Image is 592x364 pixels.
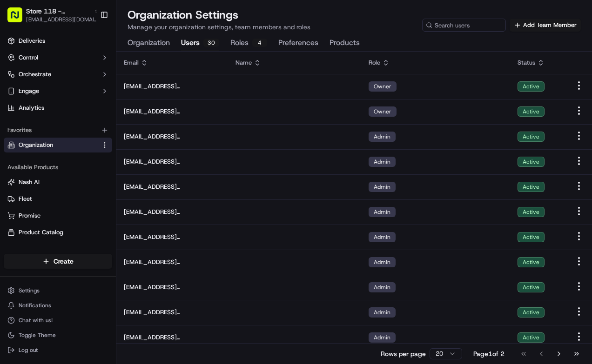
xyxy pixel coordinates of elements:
div: Owner [369,106,397,117]
div: Active [518,182,545,192]
img: 1736555255976-a54dd68f-1ca7-489b-9aae-adbdc363a1c4 [9,89,26,106]
button: Organization [128,35,170,51]
span: [EMAIL_ADDRESS][DOMAIN_NAME] [124,208,221,216]
button: [EMAIL_ADDRESS][DOMAIN_NAME] [26,16,101,23]
button: Users [181,35,219,51]
span: Orchestrate [19,70,51,79]
span: [EMAIL_ADDRESS][DOMAIN_NAME] [124,158,221,166]
span: Settings [19,287,40,294]
a: Nash AI [7,178,108,186]
div: Active [518,132,545,142]
span: Deliveries [19,37,45,45]
button: Toggle Theme [4,329,112,342]
span: [EMAIL_ADDRESS][DOMAIN_NAME] [124,132,221,141]
button: Organization [4,138,112,152]
span: [EMAIL_ADDRESS][DOMAIN_NAME] [124,283,221,291]
div: Role [369,59,503,67]
div: Admin [369,132,396,142]
div: Active [518,106,545,117]
span: Log out [19,346,38,354]
a: Fleet [7,195,108,203]
span: Returns [19,245,40,253]
button: Orchestrate [4,67,112,82]
button: Returns [4,242,112,257]
button: Store 118 - [GEOGRAPHIC_DATA] (Just Salad)[EMAIL_ADDRESS][DOMAIN_NAME] [4,4,96,26]
button: Add Team Member [510,19,581,32]
div: Active [518,257,545,267]
a: Powered byPylon [66,157,113,165]
div: 4 [252,39,267,47]
span: Analytics [19,104,44,112]
span: Pylon [93,158,113,165]
span: [EMAIL_ADDRESS][DOMAIN_NAME] [124,183,221,191]
div: Available Products [4,160,112,175]
div: Admin [369,157,396,167]
span: API Documentation [88,135,149,144]
div: Active [518,307,545,318]
a: Product Catalog [7,228,108,237]
span: [EMAIL_ADDRESS][PERSON_NAME][DOMAIN_NAME] [124,258,221,266]
span: Promise [19,212,40,220]
button: Engage [4,84,112,99]
div: Active [518,332,545,343]
div: Admin [369,307,396,318]
button: Preferences [278,35,318,51]
img: Nash [9,9,28,28]
div: Owner [369,81,397,92]
div: 30 [203,39,219,47]
span: [EMAIL_ADDRESS][DOMAIN_NAME] [124,308,221,317]
div: Admin [369,332,396,343]
div: Admin [369,182,396,192]
a: Returns [7,245,108,253]
div: Active [518,232,545,242]
span: [EMAIL_ADDRESS][DOMAIN_NAME] [124,82,221,91]
span: [EMAIL_ADDRESS][DOMAIN_NAME] [124,107,221,116]
a: 💻API Documentation [75,131,153,148]
span: [EMAIL_ADDRESS][DOMAIN_NAME] [124,233,221,241]
button: Product Catalog [4,225,112,240]
span: Nash AI [19,178,40,186]
span: Engage [19,87,39,95]
button: Promise [4,208,112,223]
span: Knowledge Base [19,135,71,144]
a: Analytics [4,100,112,115]
div: Active [518,207,545,217]
p: Manage your organization settings, team members and roles [128,22,310,32]
button: Control [4,50,112,65]
div: Name [235,59,354,67]
button: Store 118 - [GEOGRAPHIC_DATA] (Just Salad) [26,7,90,16]
div: Favorites [4,123,112,138]
p: Welcome 👋 [9,37,169,52]
div: Active [518,157,545,167]
input: Got a question? Start typing here... [24,60,168,70]
span: [EMAIL_ADDRESS][DOMAIN_NAME] [124,333,221,342]
button: Roles [230,35,267,51]
button: Create [4,254,112,269]
span: Fleet [19,195,32,203]
a: Promise [7,212,108,220]
a: 📗Knowledge Base [6,131,75,148]
button: Chat with us! [4,314,112,327]
div: Admin [369,257,396,267]
h1: Organization Settings [128,7,310,22]
span: Notifications [19,302,51,309]
div: Admin [369,282,396,292]
a: Deliveries [4,33,112,48]
button: Log out [4,344,112,357]
a: Organization [7,141,97,149]
div: Active [518,81,545,92]
div: Email [124,59,221,67]
button: Products [330,35,360,51]
span: Product Catalog [19,228,63,237]
p: Rows per page [381,349,426,358]
div: Admin [369,232,396,242]
button: Notifications [4,299,112,312]
div: Page 1 of 2 [473,349,505,358]
span: Chat with us! [19,317,53,324]
div: Active [518,282,545,292]
span: Control [19,53,38,62]
input: Search users [422,19,506,32]
div: Admin [369,207,396,217]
